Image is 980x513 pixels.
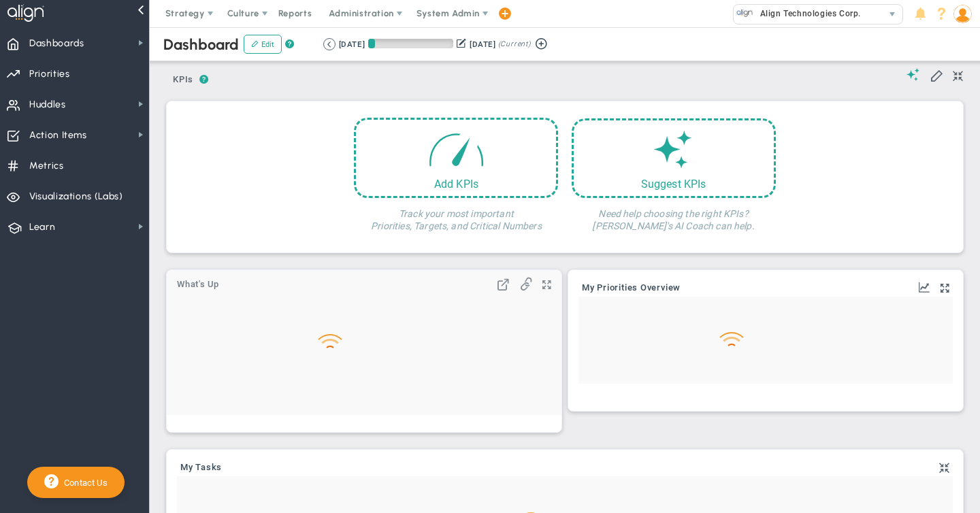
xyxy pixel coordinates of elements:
[906,68,920,81] span: Suggestions (AI Feature)
[368,39,453,48] div: Period Progress: 8% Day 7 of 86 with 79 remaining.
[163,35,239,54] span: Dashboard
[165,8,205,18] span: Strategy
[356,178,556,191] div: Add KPIs
[953,5,972,23] img: 50249.Person.photo
[498,38,531,50] span: (Current)
[736,5,753,22] img: 10991.Company.photo
[323,38,336,50] button: Go to previous period
[582,283,681,294] button: My Priorities Overview
[470,38,495,50] div: [DATE]
[29,90,66,119] span: Huddles
[180,463,222,474] a: My Tasks
[574,178,774,191] div: Suggest KPIs
[29,182,123,211] span: Visualizations (Labs)
[753,5,861,22] span: Align Technologies Corp.
[572,198,776,232] h4: Need help choosing the right KPIs? [PERSON_NAME]'s AI Coach can help.
[29,121,87,150] span: Action Items
[29,213,55,242] span: Learn
[416,8,480,18] span: System Admin
[339,38,365,50] div: [DATE]
[167,69,199,93] button: KPIs
[883,5,902,24] span: select
[29,29,84,58] span: Dashboards
[244,35,282,54] button: Edit
[180,463,222,472] span: My Tasks
[582,283,681,293] span: My Priorities Overview
[29,152,64,180] span: Metrics
[354,198,558,232] h4: Track your most important Priorities, Targets, and Critical Numbers
[227,8,259,18] span: Culture
[29,60,70,88] span: Priorities
[167,69,199,90] span: KPIs
[930,68,943,82] span: Edit My KPIs
[59,478,108,488] span: Contact Us
[329,8,393,18] span: Administration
